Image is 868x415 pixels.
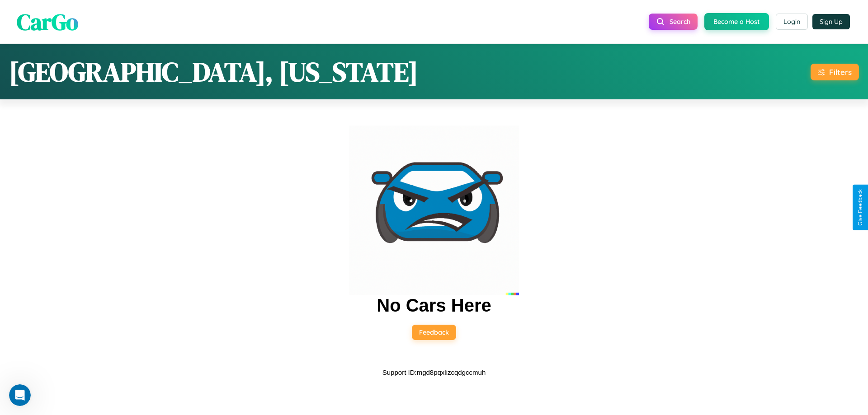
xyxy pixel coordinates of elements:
div: Filters [829,67,852,77]
button: Filters [811,64,859,80]
button: Become a Host [704,13,769,30]
div: Give Feedback [857,189,863,226]
button: Search [649,14,698,30]
span: Search [670,18,690,26]
h2: No Cars Here [377,295,491,316]
button: Login [776,14,808,30]
button: Feedback [412,325,456,340]
img: car [349,126,519,295]
button: Sign Up [812,14,850,29]
iframe: Intercom live chat [9,384,31,406]
p: Support ID: mgd8pqxlizcqdgccmuh [382,366,486,378]
h1: [GEOGRAPHIC_DATA], [US_STATE] [9,53,418,90]
span: CarGo [17,6,78,37]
